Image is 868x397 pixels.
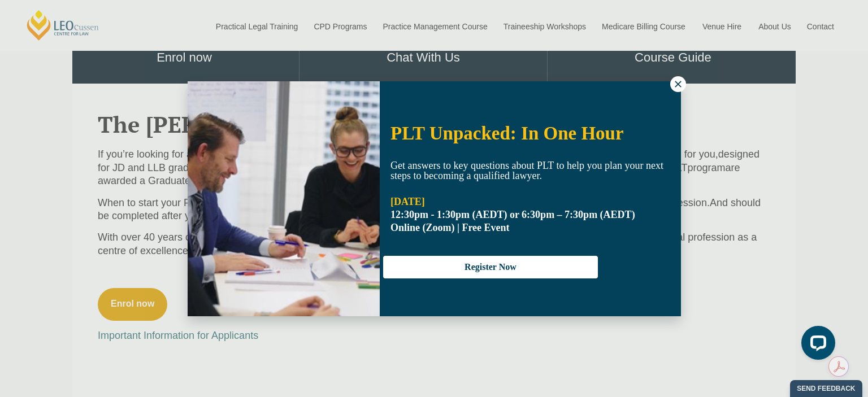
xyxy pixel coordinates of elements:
[390,196,425,207] strong: [DATE]
[390,160,663,181] span: Get answers to key questions about PLT to help you plan your next steps to becoming a qualified l...
[383,256,598,278] button: Register Now
[792,321,840,369] iframe: LiveChat chat widget
[390,222,510,233] span: Online (Zoom) | Free Event
[670,76,686,92] button: Close
[390,123,624,143] span: PLT Unpacked: In One Hour
[188,81,380,316] img: Woman in yellow blouse holding folders looking to the right and smiling
[390,209,635,220] strong: 12:30pm - 1:30pm (AEDT) or 6:30pm – 7:30pm (AEDT)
